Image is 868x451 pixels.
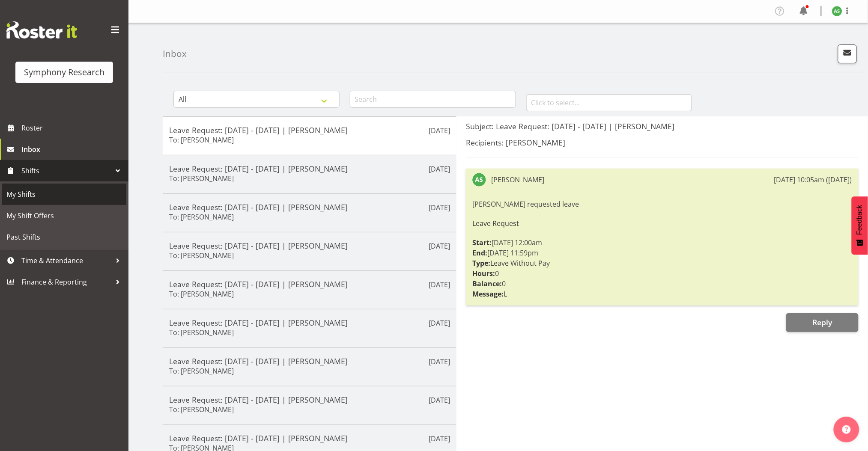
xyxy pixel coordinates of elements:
div: Symphony Research [24,66,104,79]
strong: Hours: [472,269,495,278]
a: My Shift Offers [2,205,126,226]
img: help-xxl-2.png [842,425,851,434]
h6: To: [PERSON_NAME] [169,174,234,183]
h5: Leave Request: [DATE] - [DATE] | [PERSON_NAME] [169,202,450,212]
div: [PERSON_NAME] [491,175,544,185]
div: [PERSON_NAME] requested leave [DATE] 12:00am [DATE] 11:59pm Leave Without Pay 0 0 L [472,197,852,301]
img: Rosterit website logo [6,21,77,39]
h6: To: [PERSON_NAME] [169,213,234,221]
p: [DATE] [429,241,450,251]
p: [DATE] [429,318,450,328]
strong: Start: [472,238,492,247]
span: Inbox [21,143,124,156]
h6: To: [PERSON_NAME] [169,290,234,298]
h6: Leave Request [472,220,852,227]
span: Time & Attendance [21,254,111,267]
p: [DATE] [429,433,450,444]
h6: To: [PERSON_NAME] [169,405,234,414]
h5: Leave Request: [DATE] - [DATE] | [PERSON_NAME] [169,395,450,404]
span: Roster [21,122,124,134]
h5: Leave Request: [DATE] - [DATE] | [PERSON_NAME] [169,433,450,443]
span: My Shifts [6,188,122,201]
strong: Balance: [472,279,502,288]
div: [DATE] 10:05am ([DATE]) [774,175,852,185]
h5: Leave Request: [DATE] - [DATE] | [PERSON_NAME] [169,356,450,366]
h6: To: [PERSON_NAME] [169,367,234,375]
strong: Type: [472,258,490,268]
button: Reply [786,313,859,332]
a: My Shifts [2,184,126,205]
input: Click to select... [526,94,692,111]
p: [DATE] [429,125,450,136]
h6: To: [PERSON_NAME] [169,136,234,144]
h5: Leave Request: [DATE] - [DATE] | [PERSON_NAME] [169,125,450,135]
span: Past Shifts [6,231,122,243]
h5: Leave Request: [DATE] - [DATE] | [PERSON_NAME] [169,279,450,289]
strong: Message: [472,289,504,299]
span: Shifts [21,164,111,177]
img: ange-steiger11422.jpg [472,173,486,187]
h6: To: [PERSON_NAME] [169,251,234,260]
h5: Recipients: [PERSON_NAME] [466,138,859,147]
p: [DATE] [429,279,450,290]
p: [DATE] [429,202,450,213]
h5: Leave Request: [DATE] - [DATE] | [PERSON_NAME] [169,241,450,250]
span: Feedback [856,205,864,235]
a: Past Shifts [2,226,126,248]
span: My Shift Offers [6,209,122,222]
h6: To: [PERSON_NAME] [169,328,234,337]
img: ange-steiger11422.jpg [832,6,842,16]
h5: Leave Request: [DATE] - [DATE] | [PERSON_NAME] [169,164,450,173]
p: [DATE] [429,395,450,405]
h5: Subject: Leave Request: [DATE] - [DATE] | [PERSON_NAME] [466,122,859,131]
p: [DATE] [429,164,450,174]
span: Reply [812,317,832,327]
strong: End: [472,248,487,258]
h4: Inbox [163,49,187,59]
input: Search [350,91,516,108]
span: Finance & Reporting [21,276,111,288]
button: Feedback - Show survey [852,196,868,255]
p: [DATE] [429,356,450,367]
h5: Leave Request: [DATE] - [DATE] | [PERSON_NAME] [169,318,450,327]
